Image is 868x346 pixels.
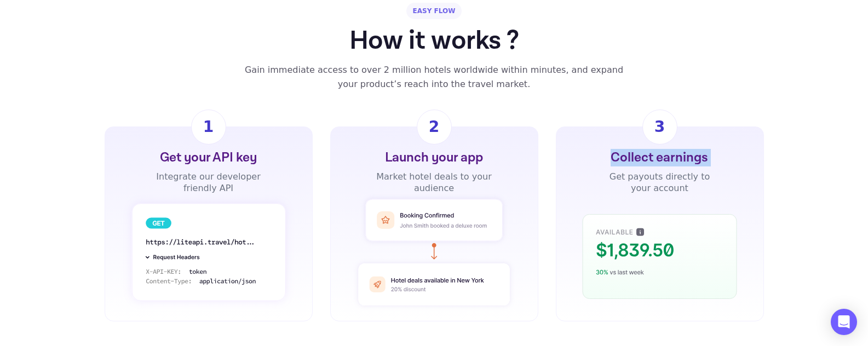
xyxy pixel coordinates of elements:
[611,149,708,166] div: Collect earnings
[831,309,857,335] div: Open Intercom Messenger
[238,63,631,91] div: Gain immediate access to over 2 million hotels worldwide within minutes, and expand your product’...
[601,171,718,194] div: Get payouts directly to your account
[429,116,439,139] div: 2
[203,116,214,139] div: 1
[385,149,483,166] div: Launch your app
[150,171,267,194] div: Integrate our developer friendly API
[375,171,493,194] div: Market hotel deals to your audience
[406,3,462,19] div: EASY FLOW
[654,116,665,139] div: 3
[160,149,257,166] div: Get your API key
[349,28,519,54] h1: How it works ?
